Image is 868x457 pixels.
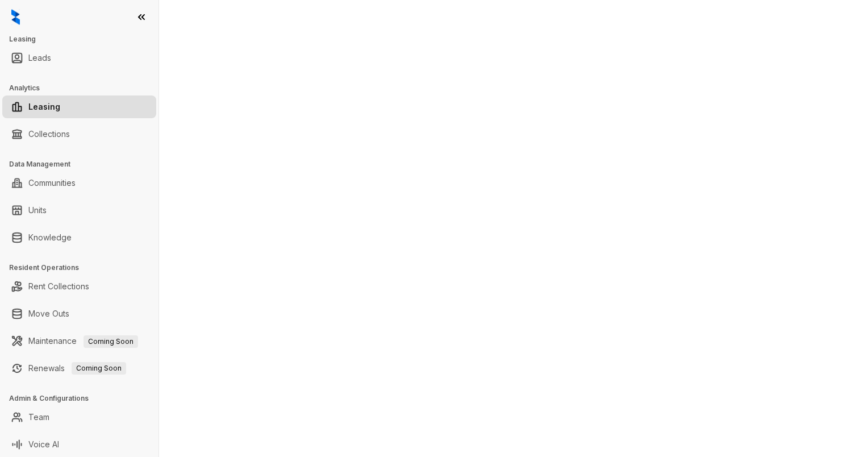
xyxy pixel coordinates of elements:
a: Rent Collections [28,275,89,298]
li: Knowledge [2,226,156,249]
a: RenewalsComing Soon [28,357,126,380]
span: Coming Soon [72,362,126,375]
h3: Leasing [9,34,158,44]
li: Rent Collections [2,275,156,298]
a: Knowledge [28,226,72,249]
li: Team [2,406,156,429]
img: logo [11,9,20,25]
span: Coming Soon [84,335,138,348]
li: Leads [2,47,156,69]
a: Voice AI [28,433,59,456]
a: Collections [28,123,70,146]
li: Move Outs [2,302,156,325]
li: Maintenance [2,330,156,352]
li: Renewals [2,357,156,380]
li: Leasing [2,95,156,118]
a: Move Outs [28,302,69,325]
a: Units [28,199,47,222]
h3: Resident Operations [9,263,158,273]
a: Leads [28,47,51,69]
a: Team [28,406,49,429]
li: Collections [2,123,156,146]
h3: Data Management [9,159,158,169]
li: Units [2,199,156,222]
h3: Admin & Configurations [9,393,158,404]
a: Communities [28,172,76,194]
a: Leasing [28,95,60,118]
li: Voice AI [2,433,156,456]
li: Communities [2,172,156,194]
h3: Analytics [9,83,158,93]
